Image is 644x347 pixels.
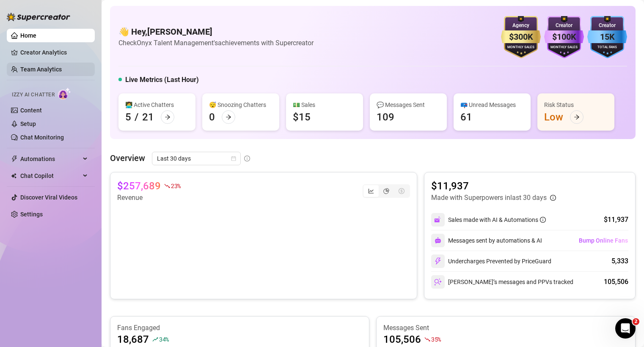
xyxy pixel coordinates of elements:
img: Chat Copilot [11,173,17,179]
span: info-circle [550,195,556,201]
article: Messages Sent [383,323,628,333]
div: 5,333 [611,256,628,266]
span: Chat Copilot [20,169,80,183]
div: Sales made with AI & Automations [448,215,546,224]
img: purple-badge-B9DA21FR.svg [544,16,584,58]
div: Undercharges Prevented by PriceGuard [431,254,551,268]
article: Check Onyx Talent Management's achievements with Supercreator [118,38,314,48]
span: Izzy AI Chatter [12,91,55,99]
div: Agency [501,22,541,30]
span: Last 30 days [157,152,236,165]
div: $100K [544,30,584,44]
div: $15 [293,110,311,124]
div: Monthly Sales [501,45,541,50]
div: segmented control [363,184,410,198]
span: arrow-right [574,114,580,120]
span: info-circle [540,217,546,223]
span: Automations [20,152,80,166]
article: $11,937 [431,179,556,193]
div: 105,506 [604,277,628,287]
div: Total Fans [587,45,627,50]
div: $300K [501,30,541,44]
a: Team Analytics [20,66,62,73]
img: svg%3e [435,237,441,244]
img: gold-badge-CigiZidd.svg [501,16,541,58]
div: Monthly Sales [544,45,584,50]
img: AI Chatter [58,87,71,100]
a: Setup [20,120,36,127]
span: arrow-right [226,114,231,120]
span: info-circle [244,156,250,161]
span: Bump Online Fans [579,237,628,244]
div: [PERSON_NAME]’s messages and PPVs tracked [431,275,573,289]
div: 👩‍💻 Active Chatters [125,100,189,109]
div: $11,937 [604,215,628,225]
span: arrow-right [165,114,171,120]
iframe: Intercom live chat [615,318,636,339]
article: 105,506 [383,333,421,346]
img: blue-badge-DgoSNQY1.svg [587,16,627,58]
span: fall [424,336,430,342]
span: pie-chart [383,188,389,194]
div: 💵 Sales [293,100,356,109]
div: 5 [125,110,131,124]
img: svg%3e [434,278,442,286]
img: logo-BBDzfeDw.svg [7,13,70,21]
article: Fans Engaged [117,323,362,333]
div: 0 [209,110,215,124]
a: Home [20,32,36,39]
a: Settings [20,211,43,218]
div: Messages sent by automations & AI [431,234,542,247]
div: 109 [377,110,394,124]
article: Made with Superpowers in last 30 days [431,193,547,203]
div: Creator [544,22,584,30]
div: Creator [587,22,627,30]
article: Revenue [117,193,181,203]
span: thunderbolt [11,156,18,162]
div: 😴 Snoozing Chatters [209,100,272,109]
h5: Live Metrics (Last Hour) [125,75,199,85]
article: $257,689 [117,179,161,193]
span: 35 % [431,335,441,343]
a: Content [20,107,42,114]
span: 23 % [171,182,181,190]
a: Chat Monitoring [20,134,64,141]
h4: 👋 Hey, [PERSON_NAME] [118,26,314,38]
article: 18,687 [117,333,149,346]
span: rise [152,336,158,342]
div: 61 [460,110,472,124]
span: 2 [633,318,639,325]
span: line-chart [368,188,374,194]
div: Risk Status [544,100,608,109]
span: fall [164,183,170,189]
div: 📪 Unread Messages [460,100,524,109]
button: Bump Online Fans [578,234,628,247]
span: calendar [231,156,236,161]
span: 34 % [159,335,169,343]
div: 15K [587,30,627,44]
img: svg%3e [434,257,442,265]
article: Overview [110,152,145,164]
div: 💬 Messages Sent [377,100,440,109]
a: Creator Analytics [20,46,88,59]
img: svg%3e [434,216,442,224]
a: Discover Viral Videos [20,194,77,201]
div: 21 [142,110,154,124]
span: dollar-circle [399,188,405,194]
